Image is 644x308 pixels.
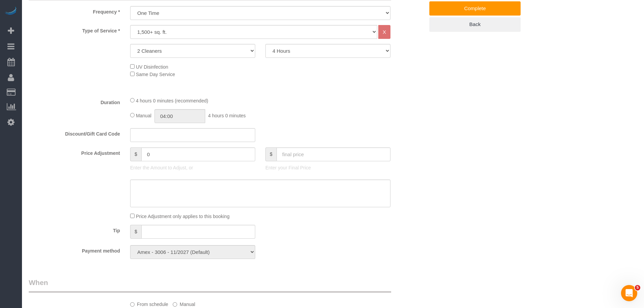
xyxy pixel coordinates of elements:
[621,285,637,301] iframe: Intercom live chat
[429,17,521,31] a: Back
[130,299,168,308] label: From schedule
[265,164,390,171] p: Enter your Final Price
[429,1,521,16] a: Complete
[130,225,141,239] span: $
[24,6,125,15] label: Frequency *
[136,72,175,77] span: Same Day Service
[130,147,141,161] span: $
[136,214,230,219] span: Price Adjustment only applies to this booking
[24,147,125,157] label: Price Adjustment
[130,164,255,171] p: Enter the Amount to Adjust, or
[136,98,208,103] span: 4 hours 0 minutes (recommended)
[24,128,125,137] label: Discount/Gift Card Code
[29,278,391,293] legend: When
[136,64,168,70] span: UV Disinfection
[4,7,18,16] img: Automaid Logo
[136,113,151,118] span: Manual
[130,302,135,307] input: From schedule
[24,245,125,254] label: Payment method
[208,113,246,118] span: 4 hours 0 minutes
[24,25,125,34] label: Type of Service *
[277,147,390,161] input: final price
[635,285,640,290] span: 5
[265,147,277,161] span: $
[24,97,125,106] label: Duration
[173,302,177,307] input: Manual
[173,299,195,308] label: Manual
[24,225,125,234] label: Tip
